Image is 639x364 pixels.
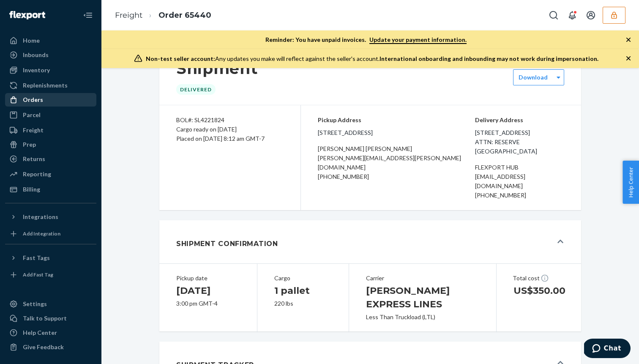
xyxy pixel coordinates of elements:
div: [PHONE_NUMBER] [475,191,564,200]
a: Prep [5,138,96,151]
button: Open account menu [582,7,599,24]
div: Flexport HUB [475,163,564,172]
a: Replenishments [5,79,96,92]
div: Inbounds [23,51,49,59]
div: Any updates you make will reflect against the seller's account. [146,55,598,63]
button: Open notifications [564,7,581,24]
a: Parcel [5,108,96,122]
div: Billing [23,185,40,194]
span: 1 pallet [274,285,310,296]
iframe: Opens a widget where you can chat to one of our agents [584,339,631,360]
h1: [DATE] [176,284,240,298]
ol: breadcrumbs [108,3,218,28]
div: Home [23,36,40,45]
button: Shipment Confirmation [159,220,581,263]
h1: Shipment Confirmation [176,239,278,249]
a: Orders [5,93,96,107]
div: Carrier [366,274,479,282]
a: Home [5,34,96,47]
button: Open Search Box [545,7,562,24]
a: Add Integration [5,227,96,241]
div: Cargo [274,274,332,282]
div: Freight [23,126,44,134]
div: [PERSON_NAME][EMAIL_ADDRESS][PERSON_NAME][DOMAIN_NAME] [318,153,475,172]
span: [STREET_ADDRESS] [318,128,475,137]
img: Flexport logo [9,11,45,19]
a: Freight [5,123,96,137]
a: Billing [5,183,96,196]
span: [STREET_ADDRESS] Attn: Reserve [GEOGRAPHIC_DATA] [475,128,564,156]
div: Parcel [23,111,41,119]
div: Add Integration [23,230,60,237]
div: 220 lbs [274,299,332,308]
a: Settings [5,297,96,311]
div: Download [519,73,548,82]
a: Add Fast Tag [5,268,96,282]
h1: [PERSON_NAME] EXPRESS LINES [366,284,479,311]
div: Talk to Support [23,314,67,323]
div: Placed on [DATE] 8:12 am GMT-7 [176,134,284,143]
div: BOL#: SL4221824 [176,115,284,125]
div: Fast Tags [23,254,50,262]
a: Order 65440 [158,11,211,20]
h1: Shipment [176,60,258,77]
button: Fast Tags [5,251,96,265]
div: Prep [23,140,36,149]
div: Delivered [176,84,216,95]
div: Pickup date [176,274,240,282]
div: [PERSON_NAME] [PERSON_NAME] [318,144,475,153]
a: Update your payment information. [369,36,467,44]
div: Help Center [23,328,57,337]
div: Settings [23,300,47,308]
a: Inbounds [5,48,96,62]
button: Talk to Support [5,312,96,325]
div: Reporting [23,170,51,178]
button: Integrations [5,210,96,224]
div: Returns [23,155,45,163]
div: Add Fast Tag [23,271,53,278]
button: Help Center [623,161,639,204]
div: Inventory [23,66,50,74]
a: Returns [5,152,96,166]
h1: US$350.00 [513,284,564,298]
a: Inventory [5,63,96,77]
p: Delivery Address [475,115,564,125]
div: 3:00 pm GMT-4 [176,299,240,308]
a: Freight [115,11,142,20]
a: Reporting [5,167,96,181]
div: [EMAIL_ADDRESS][DOMAIN_NAME] [475,172,564,191]
a: Help Center [5,326,96,339]
div: Replenishments [23,81,68,90]
div: Orders [23,96,43,104]
p: Reminder: You have unpaid invoices. [265,36,467,44]
div: Integrations [23,213,58,221]
span: International onboarding and inbounding may not work during impersonation. [380,55,598,62]
div: [PHONE_NUMBER] [318,172,475,181]
div: Cargo ready on [DATE] [176,125,284,134]
div: Less Than Truckload (LTL) [366,313,479,321]
p: Pickup Address [318,115,475,125]
div: Total cost [513,274,565,282]
div: Give Feedback [23,343,64,351]
button: Close Navigation [79,7,96,24]
span: Non-test seller account: [146,55,215,62]
button: Give Feedback [5,340,96,354]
